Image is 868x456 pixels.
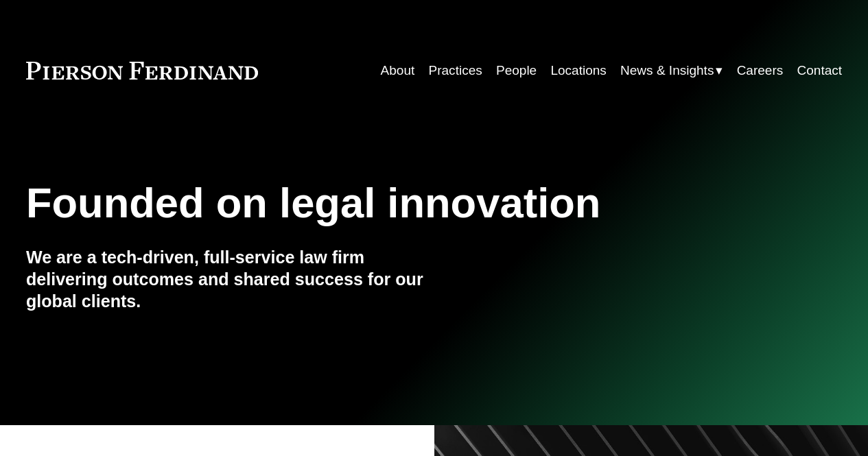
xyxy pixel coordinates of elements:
a: folder dropdown [620,58,723,84]
a: Contact [797,58,843,84]
a: Practices [429,58,482,84]
a: People [496,58,537,84]
span: News & Insights [620,59,714,82]
a: Careers [737,58,784,84]
a: About [381,58,415,84]
h4: We are a tech-driven, full-service law firm delivering outcomes and shared success for our global... [26,247,434,313]
a: Locations [550,58,606,84]
h1: Founded on legal innovation [26,179,706,227]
